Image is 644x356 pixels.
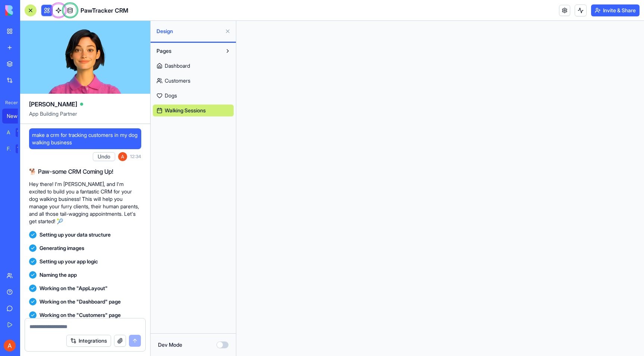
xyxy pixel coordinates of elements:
[32,131,138,146] span: make a crm for tracking customers in my dog walking business
[29,167,141,176] h2: 🐕 Paw-some CRM Coming Up!
[66,335,111,347] button: Integrations
[165,107,206,114] span: Walking Sessions
[40,285,108,292] span: Working on the "AppLayout"
[158,341,182,349] label: Dev Mode
[153,105,234,116] a: Walking Sessions
[40,298,121,305] span: Working on the "Dashboard" page
[2,125,32,140] a: AI Logo GeneratorTRY
[165,77,190,84] span: Customers
[2,141,32,156] a: Feedback FormTRY
[93,152,115,161] button: Undo
[16,128,28,137] div: TRY
[7,145,10,153] div: Feedback Form
[153,90,234,102] a: Dogs
[591,4,640,16] button: Invite & Share
[29,100,77,109] span: [PERSON_NAME]
[2,100,18,106] span: Recent
[153,75,234,87] a: Customers
[157,28,222,35] span: Design
[165,92,177,99] span: Dogs
[118,152,127,161] img: ACg8ocL8Jb_GOVUFxUFvG0xgkzQ2sM9lZDwYDtiUj7umjI_cf10O42Nd=s96-c
[130,154,141,160] span: 12:34
[153,60,234,72] a: Dashboard
[40,231,111,238] span: Setting up your data structure
[165,62,190,70] span: Dashboard
[16,144,28,153] div: TRY
[40,244,84,252] span: Generating images
[40,258,98,265] span: Setting up your app logic
[29,180,141,225] p: Hey there! I'm [PERSON_NAME], and I'm excited to build you a fantastic CRM for your dog walking b...
[7,129,10,136] div: AI Logo Generator
[40,311,121,319] span: Working on the "Customers" page
[80,6,128,15] span: PawTracker CRM
[4,340,16,352] img: ACg8ocL8Jb_GOVUFxUFvG0xgkzQ2sM9lZDwYDtiUj7umjI_cf10O42Nd=s96-c
[5,5,51,16] img: logo
[29,110,141,124] span: App Building Partner
[40,271,77,279] span: Naming the app
[153,45,222,57] button: Pages
[157,47,171,55] span: Pages
[7,112,28,120] div: New App
[2,109,32,124] a: New App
